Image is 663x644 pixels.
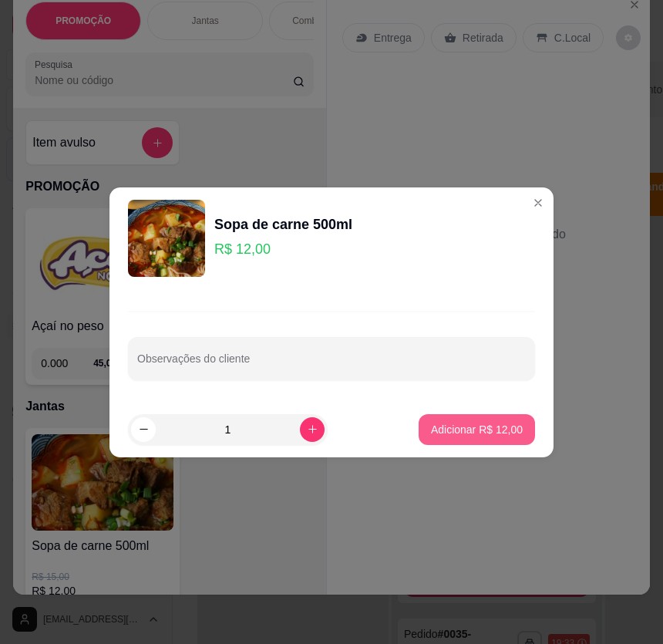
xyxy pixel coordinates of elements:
[137,357,526,373] input: Observações do cliente
[419,414,535,445] button: Adicionar R$ 12,00
[526,191,550,215] button: Close
[131,417,156,442] button: decrease-product-quantity
[431,422,523,437] p: Adicionar R$ 12,00
[214,238,352,260] p: R$ 12,00
[214,214,352,235] div: Sopa de carne 500ml
[300,417,325,442] button: increase-product-quantity
[128,200,205,277] img: product-image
